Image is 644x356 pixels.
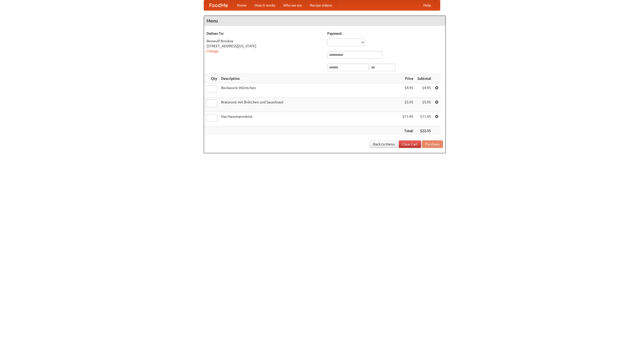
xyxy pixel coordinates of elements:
[400,83,415,98] td: $4.95
[415,98,433,112] td: $5.95
[422,140,443,148] button: Purchase
[279,0,306,10] a: Who we are
[400,112,415,126] td: $11.45
[233,0,251,10] a: Home
[207,38,322,44] div: Beowulf Brookse
[400,74,415,83] th: Price
[370,140,398,148] a: Back to Menu
[415,126,433,136] th: $22.35
[219,74,400,83] th: Description
[207,31,322,36] h5: Deliver To:
[207,49,219,53] a: Change
[204,16,446,26] h4: Menu
[219,83,400,98] td: Bockwurst Würstchen
[415,74,433,83] th: Subtotal
[399,140,421,148] a: Clear Cart
[207,44,322,49] div: [STREET_ADDRESS][US_STATE]
[419,0,435,10] a: Help
[327,31,443,36] h5: Payment:
[204,74,219,83] th: Qty
[251,0,279,10] a: How it works
[400,98,415,112] td: $5.95
[306,0,336,10] a: Recipe videos
[219,98,400,112] td: Bratwurst mit Brötchen und Sauerkraut
[219,112,400,126] td: Das Hausmannskost
[204,0,233,10] a: FoodMe
[415,112,433,126] td: $11.45
[415,83,433,98] td: $4.95
[400,126,415,136] th: Total:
